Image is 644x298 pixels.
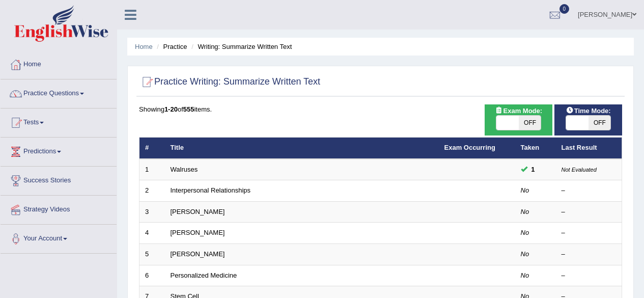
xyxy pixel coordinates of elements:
[521,229,529,236] em: No
[171,208,225,215] a: [PERSON_NAME]
[559,4,570,14] span: 0
[139,138,165,159] th: #
[171,272,237,279] a: Personalized Medicine
[556,138,622,159] th: Last Result
[139,104,622,114] div: Showing of items.
[521,208,529,215] em: No
[562,105,615,116] span: Time Mode:
[139,223,165,244] td: 4
[589,116,611,130] span: OFF
[527,164,539,175] span: You cannot take this question anymore
[189,42,292,51] li: Writing: Summarize Written Text
[521,186,529,194] em: No
[171,250,225,258] a: [PERSON_NAME]
[562,228,617,238] div: –
[485,104,552,136] div: Show exams occurring in exams
[164,105,178,113] b: 1-20
[1,79,117,105] a: Practice Questions
[139,159,165,180] td: 1
[135,43,153,50] a: Home
[1,109,117,134] a: Tests
[1,138,117,163] a: Predictions
[1,167,117,192] a: Success Stories
[171,166,198,173] a: Walruses
[171,186,251,194] a: Interpersonal Relationships
[1,225,117,250] a: Your Account
[562,167,597,173] small: Not Evaluated
[1,196,117,221] a: Strategy Videos
[183,105,194,113] b: 555
[154,42,187,51] li: Practice
[165,138,439,159] th: Title
[562,186,617,196] div: –
[139,201,165,223] td: 3
[521,272,529,279] em: No
[139,180,165,202] td: 2
[1,50,117,76] a: Home
[444,144,495,151] a: Exam Occurring
[171,229,225,236] a: [PERSON_NAME]
[491,105,546,116] span: Exam Mode:
[139,74,320,90] h2: Practice Writing: Summarize Written Text
[139,244,165,265] td: 5
[139,265,165,286] td: 6
[562,271,617,281] div: –
[521,250,529,258] em: No
[515,138,556,159] th: Taken
[519,116,541,130] span: OFF
[562,250,617,259] div: –
[562,207,617,217] div: –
